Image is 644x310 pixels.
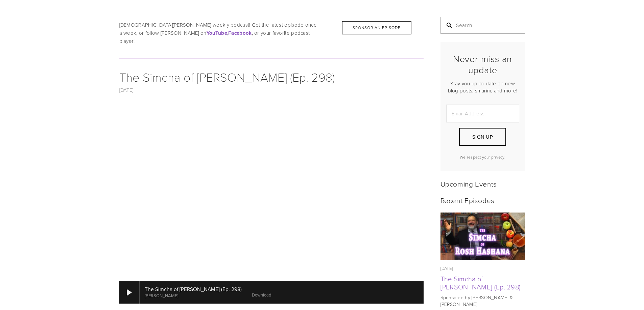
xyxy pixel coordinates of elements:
[119,86,134,93] a: [DATE]
[342,21,411,34] div: Sponsor an Episode
[207,29,227,36] a: YouTube
[440,17,525,34] input: Search
[119,68,335,85] a: The Simcha of [PERSON_NAME] (Ep. 298)
[228,29,252,36] a: Facebook
[446,53,519,75] h2: Never miss an update
[119,102,424,273] iframe: YouTube video player
[252,292,271,298] a: Download
[440,213,525,260] a: The Simcha of Rosh Hashana (Ep. 298)
[446,105,519,122] input: Email Address
[440,196,525,204] h2: Recent Episodes
[119,21,424,45] p: [DEMOGRAPHIC_DATA][PERSON_NAME] weekly podcast! Get the latest episode once a week, or follow [PE...
[440,179,525,188] h2: Upcoming Events
[440,274,521,291] a: The Simcha of [PERSON_NAME] (Ep. 298)
[446,154,519,160] p: We respect your privacy.
[459,128,506,146] button: Sign Up
[440,265,453,271] time: [DATE]
[440,294,525,307] p: Sponsored by [PERSON_NAME] & [PERSON_NAME]
[472,133,493,140] span: Sign Up
[446,80,519,94] p: Stay you up-to-date on new blog posts, shiurim, and more!
[440,213,525,260] img: The Simcha of Rosh Hashana (Ep. 298)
